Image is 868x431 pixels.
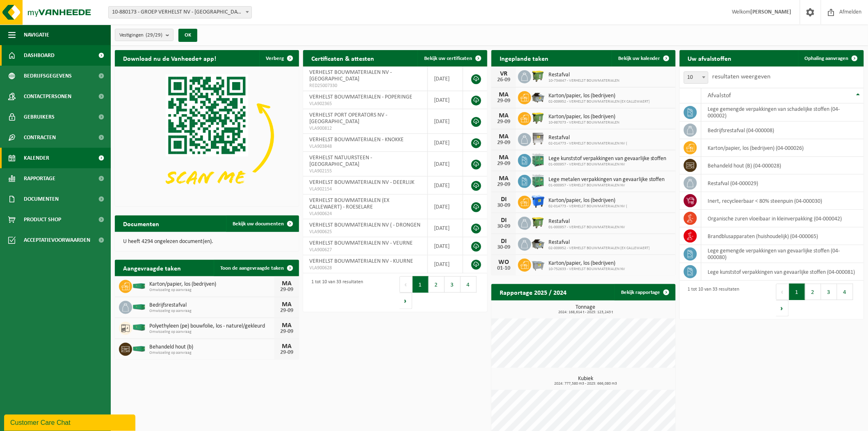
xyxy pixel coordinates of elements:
[149,302,274,309] span: Bedrijfsrestafval
[279,322,295,329] div: MA
[548,135,627,141] span: Restafval
[115,66,299,205] img: Download de VHEPlus App
[496,224,512,229] div: 30-09
[548,225,625,230] span: 01-000957 - VERHELST BOUWMATERIALEN NV
[496,203,512,209] div: 30-09
[428,134,463,152] td: [DATE]
[701,122,864,139] td: bedrijfsrestafval (04-000008)
[751,9,792,15] strong: [PERSON_NAME]
[24,209,61,230] span: Product Shop
[496,259,512,266] div: WO
[279,280,295,287] div: MA
[496,119,512,125] div: 29-09
[548,218,625,225] span: Restafval
[132,282,146,289] img: HK-XC-30-GN-00
[266,56,284,61] span: Verberg
[548,162,667,167] span: 01-000957 - VERHELST BOUWMATERIALEN NV
[149,309,274,314] span: Omwisseling op aanvraag
[612,50,675,66] a: Bekijk uw kalender
[123,239,291,245] p: U heeft 4294 ongelezen document(en).
[149,288,274,293] span: Omwisseling op aanvraag
[614,284,675,300] a: Bekijk rapportage
[496,238,512,245] div: DI
[428,195,463,219] td: [DATE]
[24,107,55,127] span: Gebruikers
[701,192,864,210] td: inert, recycleerbaar < 80% steenpuin (04-000030)
[548,204,627,209] span: 02-014773 - VERHELST BOUWMATERIALEN NV (
[789,284,805,300] button: 1
[24,148,49,168] span: Kalender
[24,127,56,148] span: Contracten
[149,281,274,288] span: Karton/papier, los (bedrijven)
[496,196,512,203] div: DI
[24,45,55,66] span: Dashboard
[178,29,197,42] button: OK
[496,154,512,161] div: MA
[149,344,274,351] span: Behandeld hout (b)
[548,260,625,267] span: Karton/papier, los (bedrijven)
[115,215,167,232] h2: Documenten
[309,143,421,150] span: VLA903848
[428,109,463,134] td: [DATE]
[496,182,512,188] div: 29-09
[149,351,274,355] span: Omwisseling op aanvraag
[428,66,463,91] td: [DATE]
[701,174,864,192] td: restafval (04-000029)
[259,50,298,66] button: Verberg
[496,310,676,314] span: 2024: 168,614 t - 2025: 123,243 t
[491,284,575,300] h2: Rapportage 2025 / 2024
[496,305,676,314] h3: Tonnage
[531,215,545,229] img: WB-1100-HPE-GN-50
[424,56,472,61] span: Bekijk uw certificaten
[279,329,295,335] div: 29-09
[309,247,421,253] span: VLA900627
[701,210,864,227] td: organische zuren vloeibaar in kleinverpakking (04-000042)
[496,140,512,146] div: 29-09
[496,71,512,77] div: VR
[496,376,676,386] h3: Kubiek
[214,260,298,276] a: Toon de aangevraagde taken
[548,183,665,188] span: 01-000957 - VERHELST BOUWMATERIALEN NV
[713,73,771,80] label: resultaten weergeven
[309,186,421,193] span: VLA902154
[309,229,421,235] span: VLA900625
[805,284,821,300] button: 2
[701,157,864,174] td: behandeld hout (B) (04-000028)
[684,72,708,83] span: 10
[684,283,740,317] div: 1 tot 10 van 33 resultaten
[708,92,731,99] span: Afvalstof
[798,50,863,66] a: Ophaling aanvragen
[496,382,676,386] span: 2024: 777,580 m3 - 2025: 666,080 m3
[309,112,387,125] span: VERHELST PORT OPERATORS NV - [GEOGRAPHIC_DATA]
[548,72,619,78] span: Restafval
[461,276,477,293] button: 4
[496,98,512,104] div: 29-09
[309,125,421,132] span: VLA900812
[496,175,512,182] div: MA
[132,324,146,331] img: HK-XC-40-GN-00
[496,161,512,167] div: 29-09
[548,78,619,83] span: 10-734647 - VERHELST BOUWMATERIALEN
[108,6,252,18] span: 10-880173 - GROEP VERHELST NV - OOSTENDE
[429,276,445,293] button: 2
[548,197,627,204] span: Karton/papier, los (bedrijven)
[146,32,162,38] count: (29/29)
[548,156,667,162] span: Lege kunststof verpakkingen van gevaarlijke stoffen
[548,141,627,146] span: 02-014773 - VERHELST BOUWMATERIALEN NV (
[531,195,545,209] img: WB-1100-HPE-BE-01
[24,25,49,45] span: Navigatie
[445,276,461,293] button: 3
[24,86,71,107] span: Contactpersonen
[496,266,512,271] div: 01-10
[309,179,414,186] span: VERHELST BOUWMATERIALEN NV - DEERLIJK
[309,101,421,107] span: VLA902365
[279,350,295,355] div: 29-09
[548,114,619,120] span: Karton/papier, los (bedrijven)
[428,219,463,237] td: [DATE]
[776,284,789,300] button: Previous
[701,227,864,245] td: brandblusapparaten (huishoudelijk) (04-000065)
[115,50,224,66] h2: Download nu de Vanheede+ app!
[701,245,864,263] td: lege gemengde verpakkingen van gevaarlijke stoffen (04-000080)
[309,211,421,217] span: VLA900624
[109,7,251,18] span: 10-880173 - GROEP VERHELST NV - OOSTENDE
